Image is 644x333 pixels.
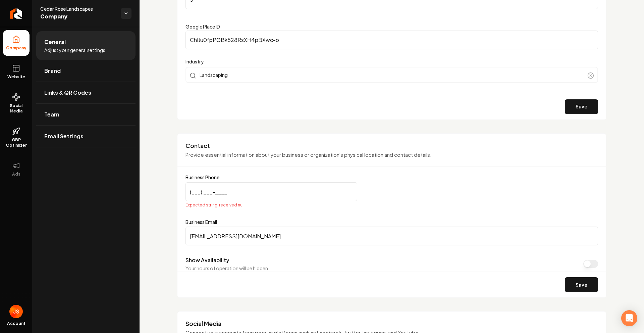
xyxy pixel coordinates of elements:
span: Website [5,74,28,80]
span: Company [40,12,115,21]
h3: Contact [185,142,598,150]
span: Social Media [3,103,30,114]
a: Social Media [3,88,30,119]
label: Google Place ID [185,23,220,30]
button: Save [565,277,598,292]
label: Business Email [185,219,598,225]
span: Links & QR Codes [44,89,91,97]
span: Account [7,321,25,326]
span: Cedar Rose Landscapes [40,5,115,12]
label: Industry [185,57,598,65]
a: Website [3,59,30,85]
p: Your hours of operation will be hidden. [185,265,269,272]
span: Ads [9,172,23,177]
span: Company [3,45,29,51]
span: General [44,38,66,46]
a: Team [36,104,136,125]
span: GBP Optimizer [3,137,30,148]
a: Brand [36,60,136,82]
div: Open Intercom Messenger [621,310,637,326]
button: Save [565,99,598,114]
input: Business Email [185,227,598,245]
p: Expected string, received null [185,202,598,208]
button: Open user button [9,305,23,318]
a: GBP Optimizer [3,122,30,153]
button: Ads [3,156,30,182]
label: Show Availability [185,256,229,264]
img: Rebolt Logo [10,8,22,19]
span: Team [44,110,59,118]
label: Business Phone [185,175,598,180]
img: James Shamoun [9,305,23,318]
a: Links & QR Codes [36,82,136,103]
span: Email Settings [44,132,84,140]
span: Adjust your general settings. [44,47,107,53]
p: Provide essential information about your business or organization's physical location and contact... [185,151,598,159]
input: Google Place ID [185,31,598,49]
h3: Social Media [185,320,598,328]
span: Brand [44,67,61,75]
a: Email Settings [36,126,136,147]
